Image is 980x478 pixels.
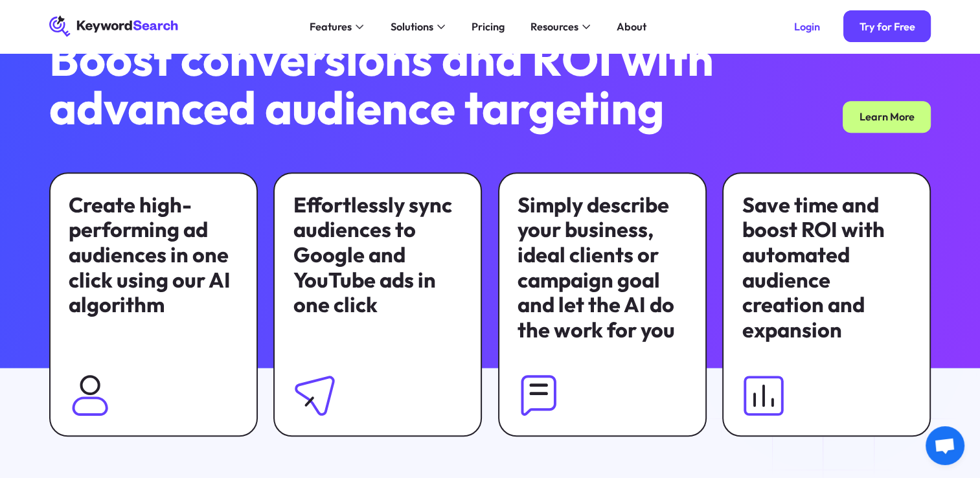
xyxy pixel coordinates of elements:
a: Try for Free [843,10,931,42]
div: Resources [530,19,578,34]
div: Features [310,19,352,34]
div: Solutions [390,19,433,34]
a: Learn More [843,101,931,133]
div: Create high-performing ad audiences in one click using our AI algorithm [69,192,238,318]
div: Save time and boost ROI with automated audience creation and expansion [742,192,911,343]
a: Login [778,10,836,42]
div: Login [794,20,820,33]
div: Effortlessly sync audiences to Google and YouTube ads in one click [293,192,462,318]
div: Simply describe your business, ideal clients or campaign goal and let the AI do the work for you [518,192,687,343]
div: About [617,19,646,34]
div: Try for Free [860,20,915,33]
a: Pricing [463,16,512,37]
h2: Boost conversions and ROI with advanced audience targeting [49,35,736,133]
a: About [609,16,654,37]
div: Pricing [472,19,505,34]
a: Open chat [926,426,964,465]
